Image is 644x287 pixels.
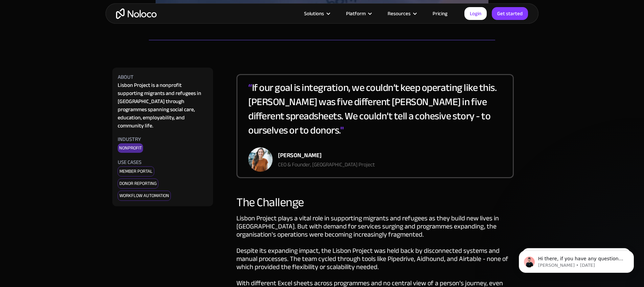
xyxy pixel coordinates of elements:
div: nonprofit [118,143,143,153]
div: Platform [338,9,379,18]
div: Resources [388,9,411,18]
div: workflow automation [118,191,171,201]
a: Login [464,7,487,20]
a: Pricing [424,9,456,18]
div: donor reporting [118,178,158,189]
div: CEO & Founder, [GEOGRAPHIC_DATA] Project [278,161,375,169]
div: Platform [346,9,366,18]
div: [PERSON_NAME] [278,150,375,161]
span: " [340,121,344,140]
div: The Challenge [236,196,514,209]
a: home [116,8,157,19]
div: Lisbon Project is a nonprofit supporting migrants and refugees in [GEOGRAPHIC_DATA] through progr... [118,81,208,130]
div: Solutions [296,9,338,18]
div: About [118,73,134,81]
iframe: Intercom notifications message [509,236,644,284]
div: If our goal is integration, we couldn’t keep operating like this. [PERSON_NAME] was five differen... [248,80,502,147]
div: Resources [379,9,424,18]
span: “ [248,78,252,97]
div: Industry [118,135,141,143]
div: USE CASES [118,158,141,166]
div: Solutions [304,9,324,18]
div: member portal [118,166,154,176]
a: Get started [492,7,528,20]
